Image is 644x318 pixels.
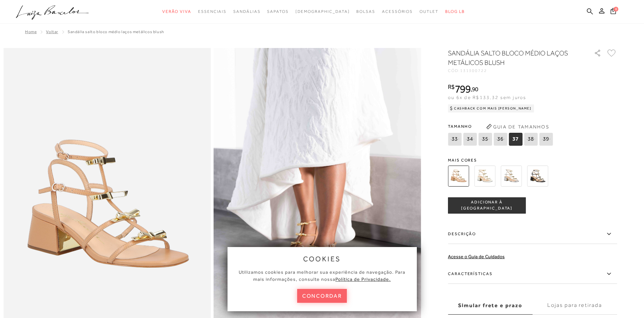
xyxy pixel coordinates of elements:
[539,133,553,146] span: 39
[420,5,438,18] a: noSubCategoriesText
[233,5,260,18] a: noSubCategoriesText
[68,29,164,34] span: SANDÁLIA SALTO BLOCO MÉDIO LAÇOS METÁLICOS BLUSH
[233,9,260,14] span: Sandálias
[474,166,495,187] img: SANDÁLIA SALTO BLOCO MÉDIO LAÇOS METÁLICOS OFF WHITE
[198,5,226,18] a: noSubCategoriesText
[267,5,288,18] a: noSubCategoriesText
[448,158,617,162] span: Mais cores
[527,166,548,187] img: SANDÁLIA SALTO BLOCO MÉDIO LAÇOS METÁLICOS PRETO
[448,197,526,214] button: ADICIONAR À [GEOGRAPHIC_DATA]
[448,296,532,315] label: Simular frete e prazo
[463,133,477,146] span: 34
[448,264,617,284] label: Características
[382,5,413,18] a: noSubCategoriesText
[198,9,226,14] span: Essenciais
[524,133,538,146] span: 38
[472,85,478,93] span: 90
[448,48,575,67] h1: SANDÁLIA SALTO BLOCO MÉDIO LAÇOS METÁLICOS BLUSH
[471,86,478,92] i: ,
[448,69,583,73] div: CÓD:
[494,133,507,146] span: 36
[448,95,526,100] span: ou 6x de R$133,32 sem juros
[303,255,341,263] span: cookies
[297,289,347,303] button: concordar
[609,7,618,17] button: 0
[356,5,375,18] a: noSubCategoriesText
[382,9,413,14] span: Acessórios
[455,83,471,95] span: 799
[614,7,618,11] span: 0
[295,5,350,18] a: noSubCategoriesText
[445,9,465,14] span: BLOG LB
[162,5,191,18] a: noSubCategoriesText
[448,133,461,146] span: 33
[484,121,551,132] button: Guia de Tamanhos
[448,254,505,259] a: Acesse o Guia de Cuidados
[267,9,288,14] span: Sapatos
[509,133,522,146] span: 37
[239,269,405,282] span: Utilizamos cookies para melhorar sua experiência de navegação. Para mais informações, consulte nossa
[532,296,617,315] label: Lojas para retirada
[478,133,492,146] span: 35
[46,29,58,34] a: Voltar
[448,166,469,187] img: SANDÁLIA SALTO BLOCO MÉDIO LAÇOS METÁLICOS BLUSH
[445,5,465,18] a: BLOG LB
[448,84,455,90] i: R$
[162,9,191,14] span: Verão Viva
[335,276,391,282] a: Política de Privacidade.
[448,121,554,131] span: Tamanho
[448,224,617,244] label: Descrição
[448,199,525,211] span: ADICIONAR À [GEOGRAPHIC_DATA]
[25,29,37,34] a: Home
[448,104,534,113] div: Cashback com Mais [PERSON_NAME]
[501,166,522,187] img: SANDÁLIA SALTO BLOCO MÉDIO LAÇOS METÁLICOS PRATA
[420,9,438,14] span: Outlet
[356,9,375,14] span: Bolsas
[295,9,350,14] span: [DEMOGRAPHIC_DATA]
[460,68,487,73] span: 131300722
